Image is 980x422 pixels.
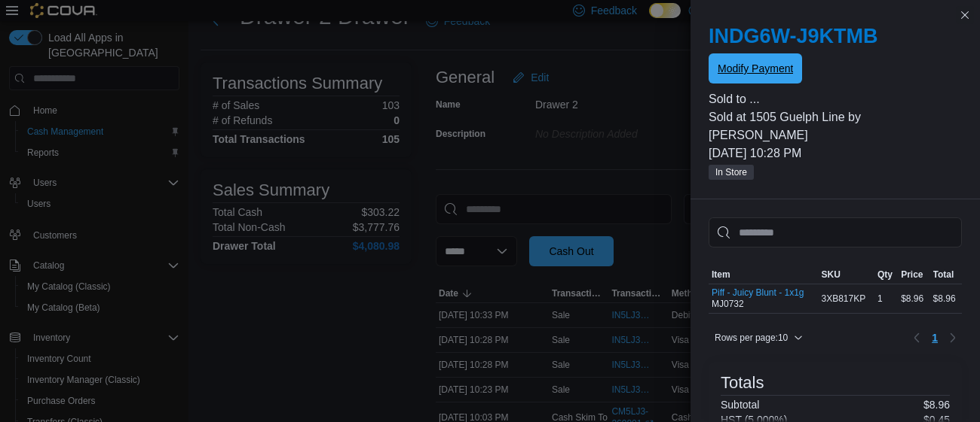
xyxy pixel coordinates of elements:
[721,374,764,392] h3: Totals
[877,269,893,281] span: Qty
[930,290,962,308] div: $8.96
[712,287,804,298] button: Piff - Juicy Blunt - 1x1g
[709,90,962,108] p: Sold to ...
[822,293,866,305] span: 3XB817KP
[822,269,841,281] span: SKU
[718,61,793,76] span: Modify Payment
[712,269,730,281] span: Item
[926,326,944,350] button: Page 1 of 1
[930,266,962,284] button: Total
[898,266,929,284] button: Price
[923,399,950,411] p: $8.96
[898,290,929,308] div: $8.96
[721,399,759,411] h6: Subtotal
[933,269,954,281] span: Total
[908,329,926,347] button: Previous page
[932,330,938,345] span: 1
[874,266,898,284] button: Qty
[874,290,898,308] div: 1
[944,329,962,347] button: Next page
[709,53,802,83] button: Modify Payment
[908,326,962,350] nav: Pagination for table: MemoryTable from EuiInMemoryTable
[709,329,809,347] button: Rows per page:10
[819,266,874,284] button: SKU
[901,269,923,281] span: Price
[709,266,819,284] button: Item
[709,24,962,48] h2: INDG6W-J9KTMB
[709,108,962,144] p: Sold at 1505 Guelph Line by [PERSON_NAME]
[715,332,788,344] span: Rows per page : 10
[715,165,747,179] span: In Store
[709,165,754,180] span: In Store
[709,144,962,162] p: [DATE] 10:28 PM
[926,326,944,350] ul: Pagination for table: MemoryTable from EuiInMemoryTable
[709,217,962,247] input: This is a search bar. As you type, the results lower in the page will automatically filter.
[956,6,974,24] button: Close this dialog
[712,287,804,310] div: MJ0732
